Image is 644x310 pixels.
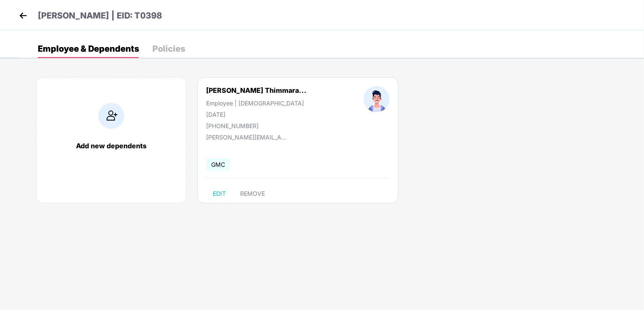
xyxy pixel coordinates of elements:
div: [PERSON_NAME][EMAIL_ADDRESS][PERSON_NAME][DOMAIN_NAME] [206,134,290,141]
div: Employee | [DEMOGRAPHIC_DATA] [206,100,306,107]
div: Employee & Dependents [38,45,139,53]
div: Add new dependents [45,142,178,150]
span: GMC [206,158,230,171]
p: [PERSON_NAME] | EID: T0398 [38,9,162,22]
div: Policies [152,45,185,53]
button: EDIT [206,187,233,200]
div: [DATE] [206,111,306,118]
button: REMOVE [233,187,272,200]
div: [PHONE_NUMBER] [206,122,306,129]
span: EDIT [213,190,226,197]
img: addIcon [98,103,124,129]
img: profileImage [364,86,390,112]
img: back [17,9,29,22]
span: REMOVE [240,190,265,197]
div: [PERSON_NAME] Thimmara... [206,86,306,95]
